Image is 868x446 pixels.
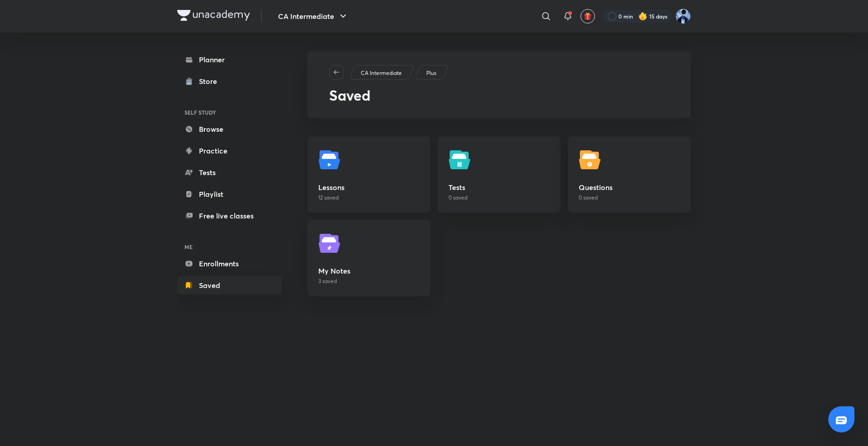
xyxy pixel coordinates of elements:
h2: Saved [329,87,669,104]
a: Lessons12 saved [307,136,430,213]
a: CA Intermediate [359,69,404,77]
a: Playlist [177,185,282,203]
p: 3 saved [318,277,420,285]
button: avatar [580,9,595,23]
img: avatar [584,12,592,20]
a: Tests [177,163,282,181]
h5: Lessons [318,182,420,193]
img: lessons.svg [318,147,344,172]
h5: Questions [579,182,680,193]
a: Browse [177,120,282,138]
a: Free live classes [177,207,282,225]
p: Plus [426,69,436,77]
a: Planner [177,51,282,69]
img: myNotes.svg [318,231,344,256]
a: Plus [425,69,438,77]
img: streak [638,12,647,21]
p: 0 saved [448,194,550,202]
p: 0 saved [579,194,680,202]
button: CA Intermediate [273,7,354,25]
img: questions.svg [579,147,604,172]
a: Enrollments [177,255,282,273]
h6: ME [177,239,282,255]
a: Saved [177,276,282,294]
a: Company Logo [177,10,250,23]
a: Tests0 saved [438,136,561,213]
a: Store [177,72,282,90]
a: My Notes3 saved [307,220,430,296]
img: Company Logo [177,10,250,21]
div: Store [199,76,222,87]
h5: My Notes [318,265,420,276]
a: Questions0 saved [568,136,691,213]
h5: Tests [448,182,550,193]
img: Imran Hingora [675,9,691,24]
p: CA Intermediate [361,69,402,77]
p: 12 saved [318,194,420,202]
img: tests.svg [448,147,474,172]
h6: SELF STUDY [177,105,282,120]
a: Practice [177,142,282,160]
